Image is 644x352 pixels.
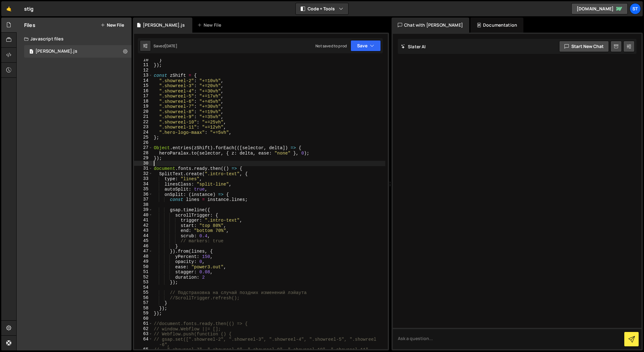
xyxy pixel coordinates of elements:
h2: Slater AI [401,44,426,50]
div: 34 [134,181,153,187]
a: [DOMAIN_NAME] [571,3,628,14]
div: 50 [134,264,153,270]
button: New File [101,23,124,28]
div: stig [24,5,34,13]
div: 63 [134,331,153,337]
div: 22 [134,119,153,125]
div: 62 [134,326,153,332]
button: Save [351,40,381,51]
div: 26 [134,140,153,145]
div: 37 [134,197,153,202]
div: 14 [134,78,153,83]
div: 48 [134,254,153,259]
div: 39 [134,207,153,213]
div: Not saved to prod [315,43,347,49]
div: 43 [134,228,153,233]
div: 56 [134,295,153,301]
div: 52 [134,275,153,280]
div: 30 [134,161,153,166]
div: 47 [134,249,153,254]
div: 12 [134,68,153,73]
div: 15 [134,83,153,88]
a: 🤙 [1,1,17,16]
div: 17 [134,93,153,99]
div: 53 [134,280,153,285]
div: 20 [134,109,153,114]
div: 51 [134,269,153,275]
div: 23 [134,124,153,130]
div: 49 [134,259,153,264]
a: St [630,3,641,14]
div: 29 [134,155,153,161]
div: 16 [134,88,153,94]
div: 24 [134,130,153,135]
div: 40 [134,213,153,218]
div: 27 [134,145,153,150]
div: 21 [134,114,153,119]
div: 44 [134,233,153,239]
div: Chat with [PERSON_NAME] [392,18,469,33]
div: 10 [134,57,153,63]
div: 61 [134,321,153,326]
div: 58 [134,306,153,311]
div: 13 [134,73,153,78]
div: Javascript files [17,33,132,45]
div: 31 [134,166,153,171]
button: Code + Tools [296,3,348,14]
div: 32 [134,171,153,176]
div: 46 [134,244,153,249]
div: [PERSON_NAME].js [35,49,77,54]
div: 18 [134,99,153,104]
button: Start new chat [559,41,609,52]
div: 16026/42920.js [24,45,132,58]
div: 42 [134,223,153,228]
div: 45 [134,238,153,244]
div: 60 [134,316,153,321]
div: 57 [134,300,153,306]
div: [DATE] [165,43,177,49]
span: 1 [29,50,33,55]
div: [PERSON_NAME].js [143,22,185,28]
div: 25 [134,135,153,140]
div: 19 [134,104,153,109]
div: New File [197,22,224,28]
div: 36 [134,192,153,197]
div: Saved [153,43,177,49]
div: 33 [134,176,153,181]
div: 64 [134,337,153,347]
div: 38 [134,202,153,208]
div: 11 [134,62,153,68]
div: 41 [134,218,153,223]
div: 28 [134,150,153,156]
div: Documentation [470,18,523,33]
h2: Files [24,22,35,29]
div: 55 [134,290,153,295]
div: 35 [134,187,153,192]
div: 59 [134,311,153,316]
div: 54 [134,285,153,290]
